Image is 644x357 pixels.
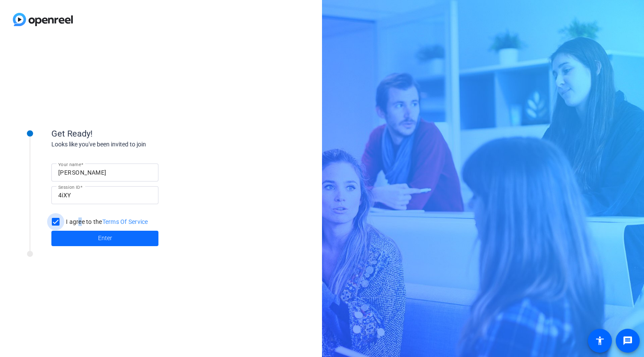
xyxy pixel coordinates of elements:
button: Enter [51,231,158,246]
label: I agree to the [64,217,148,226]
mat-icon: message [623,336,633,346]
mat-icon: accessibility [595,336,605,346]
mat-label: Session ID [58,184,80,190]
a: Terms Of Service [102,218,148,225]
div: Get Ready! [51,127,223,140]
mat-label: Your name [58,162,81,167]
div: Looks like you've been invited to join [51,140,223,149]
span: Enter [98,234,112,243]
